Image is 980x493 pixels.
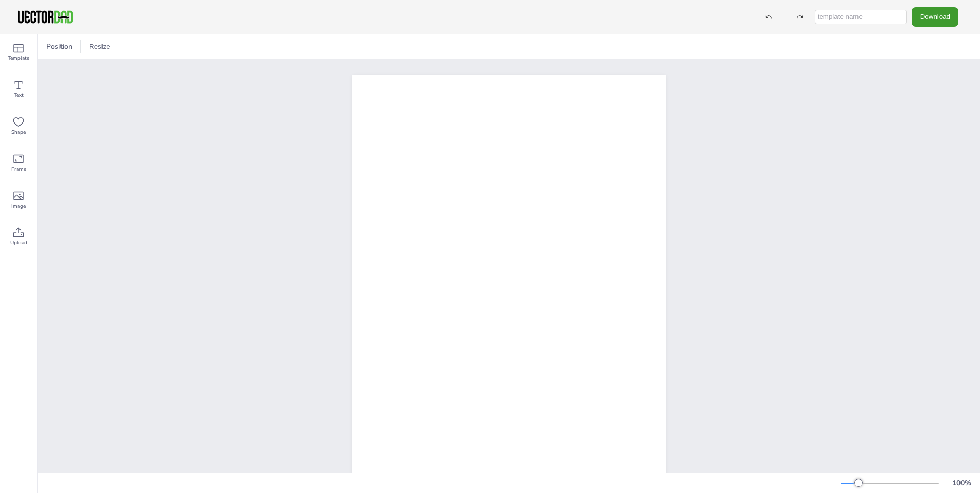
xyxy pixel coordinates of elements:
[11,202,26,210] span: Image
[815,10,907,24] input: template name
[8,54,29,63] span: Template
[11,165,26,173] span: Frame
[14,91,24,99] span: Text
[16,9,74,25] img: VectorDad-1.png
[949,478,974,488] div: 100 %
[85,38,114,55] button: Resize
[44,42,74,51] span: Position
[10,239,27,247] span: Upload
[912,7,958,26] button: Download
[11,128,26,136] span: Shape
